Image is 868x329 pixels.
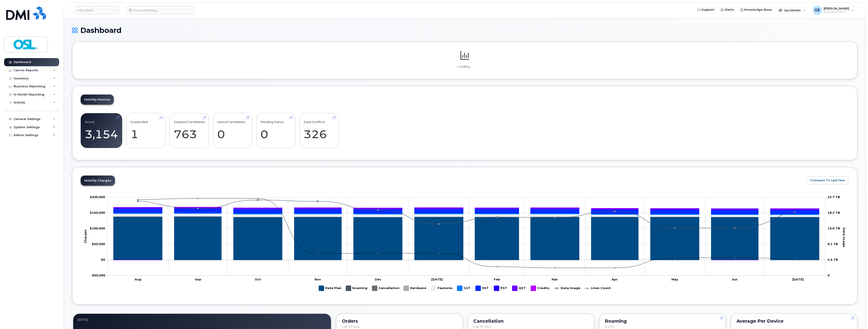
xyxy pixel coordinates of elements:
div: Orders [342,319,457,323]
tspan: [DATE] [431,277,443,281]
span: Last 90 days [342,325,360,328]
g: Data Usage [554,284,580,293]
tspan: Aug [134,277,141,281]
tspan: 22.7 TB [828,195,840,199]
tspan: Feb [494,277,500,281]
tspan: Data Usage [842,227,846,247]
g: $0 [91,273,105,277]
tspan: Nov [315,277,321,281]
g: QST [512,284,526,293]
tspan: -$50,000 [91,273,105,277]
g: $0 [90,195,105,199]
g: Cancellation [372,284,399,293]
g: HST [114,209,819,214]
a: Active 3,154 [85,116,118,146]
g: GST [457,284,471,293]
tspan: 9.1 TB [828,242,838,246]
g: Lines Count [585,284,611,293]
span: Last 90 days [473,325,491,328]
a: Pending Status 0 [260,116,291,146]
tspan: Dec [375,277,381,281]
tspan: Jun [732,277,737,281]
a: Suspend Candidates 763 [174,116,205,146]
tspan: Oct [255,277,261,281]
tspan: Mar [552,277,558,281]
tspan: Apr [612,277,618,281]
tspan: [DATE] [792,277,804,281]
g: Roaming [114,216,819,217]
g: Credits [531,284,550,293]
a: Suspended 1 [131,116,161,146]
a: Data Conflicts 326 [304,116,334,146]
g: Rate Plan [319,284,341,293]
tspan: $150,000 [90,211,105,214]
g: Rate Plan [114,217,819,260]
g: $0 [92,242,105,246]
a: Mobility Devices [81,95,114,105]
g: HST [476,284,490,293]
g: Legend [319,284,611,293]
g: PST [114,209,819,210]
g: $0 [90,226,105,230]
span: [DATE] [605,325,615,328]
tspan: $50,000 [92,242,105,246]
tspan: $0 [101,258,105,261]
a: Cancel Candidates 0 [217,116,248,146]
span: Compare To Last Year [810,178,845,182]
g: Features [114,214,819,217]
div: Cancellation [473,319,588,323]
g: PST [494,284,508,293]
g: $0 [90,211,105,214]
tspan: 18.2 TB [828,211,840,214]
p: Loading... [81,65,849,69]
g: Credits [114,207,819,260]
tspan: $200,000 [90,195,105,199]
g: GST [114,213,819,215]
h1: Dashboard [72,26,857,34]
g: QST [114,207,819,210]
g: Roaming [346,284,368,293]
button: Compare To Last Year [806,176,849,184]
tspan: $100,000 [90,226,105,230]
tspan: Sep [195,277,201,281]
tspan: 4.5 TB [828,258,838,261]
div: Roaming [605,319,720,323]
g: Hardware [404,284,427,293]
tspan: 13.6 TB [828,226,840,230]
div: Average per Device [737,319,852,323]
a: Mobility Charges [81,176,115,186]
tspan: May [671,277,678,281]
g: Features [431,284,453,293]
tspan: 0 [828,273,830,277]
div: July 2025 [77,318,327,322]
tspan: Charges [84,229,87,243]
